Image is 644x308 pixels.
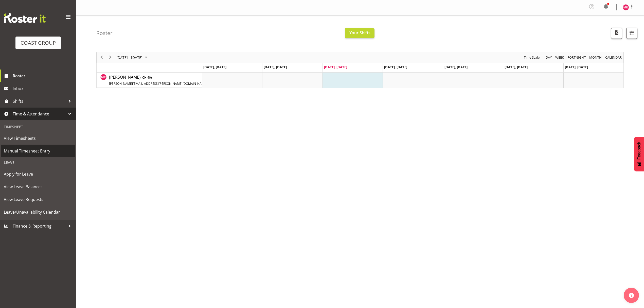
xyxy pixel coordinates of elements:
button: Feedback - Show survey [634,137,644,171]
span: Finance & Reporting [13,222,66,230]
span: [PERSON_NAME][EMAIL_ADDRESS][PERSON_NAME][DOMAIN_NAME] [109,81,207,86]
span: View Leave Balances [4,183,72,191]
button: Download a PDF of the roster according to the set date range. [611,28,622,39]
table: Timeline Week of August 27, 2025 [202,73,623,88]
span: [DATE] - [DATE] [116,54,143,61]
a: Apply for Leave [1,168,75,180]
button: Timeline Day [545,54,553,61]
span: [DATE], [DATE] [565,65,588,69]
a: View Timesheets [1,132,75,145]
span: Fortnight [567,54,586,61]
div: Next [106,52,115,63]
div: Previous [97,52,106,63]
span: [DATE], [DATE] [324,65,347,69]
span: View Leave Requests [4,196,72,203]
button: Timeline Month [588,54,603,61]
span: [PERSON_NAME] [109,74,229,86]
span: Time Scale [523,54,540,61]
img: mathew-rolle10807.jpg [623,4,629,10]
button: August 25 - 31, 2025 [116,54,150,61]
img: Rosterit website logo [4,13,46,23]
button: Your Shifts [345,28,374,38]
h4: Roster [96,30,113,36]
span: [DATE], [DATE] [444,65,468,69]
div: Timesheet [1,122,75,132]
span: [DATE], [DATE] [505,65,528,69]
span: [DATE], [DATE] [384,65,407,69]
button: Next [107,54,114,61]
span: Feedback [637,142,641,160]
span: calendar [605,54,622,61]
td: Mathew Rolle resource [97,73,202,88]
div: Timeline Week of August 27, 2025 [96,52,624,88]
span: Shifts [13,97,66,105]
span: Roster [13,72,74,80]
button: Fortnight [567,54,587,61]
button: Previous [98,54,105,61]
span: Apply for Leave [4,170,72,178]
span: Inbox [13,85,74,92]
span: Time & Attendance [13,110,66,118]
span: [DATE], [DATE] [203,65,226,69]
button: Filter Shifts [626,28,637,39]
div: Leave [1,157,75,168]
span: Manual Timesheet Entry [4,147,72,155]
span: Leave/Unavailability Calendar [4,208,72,216]
span: View Timesheets [4,134,72,142]
span: [DATE], [DATE] [264,65,287,69]
img: help-xxl-2.png [629,293,634,298]
div: COAST GROUP [21,39,56,47]
button: Month [604,54,623,61]
button: Timeline Week [554,54,565,61]
span: Your Shifts [349,30,370,36]
a: View Leave Balances [1,180,75,193]
span: Day [545,54,552,61]
a: [PERSON_NAME](CH 40)[PERSON_NAME][EMAIL_ADDRESS][PERSON_NAME][DOMAIN_NAME] [109,74,229,86]
a: View Leave Requests [1,193,75,206]
a: Leave/Unavailability Calendar [1,206,75,218]
span: ( CH 40) [140,75,152,80]
a: Manual Timesheet Entry [1,145,75,157]
span: Week [555,54,564,61]
button: Time Scale [523,54,541,61]
span: Month [589,54,602,61]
